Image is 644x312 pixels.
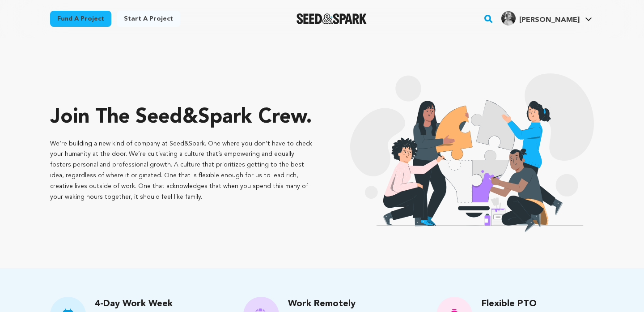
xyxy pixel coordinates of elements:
span: Nicole S.'s Profile [500,9,594,28]
a: Seed&Spark Homepage [297,13,367,24]
p: We’re building a new kind of company at Seed&Spark. One where you don’t have to check your humani... [50,139,313,203]
a: Fund a project [50,11,111,27]
p: Join the Seed&Spark crew. [50,103,313,132]
a: Nicole S.'s Profile [500,9,594,26]
a: Start a project [117,11,180,27]
img: 5a0282667a8d171d.jpg [501,11,516,26]
p: Work Remotely [288,297,401,311]
div: Nicole S.'s Profile [501,11,580,26]
span: [PERSON_NAME] [519,17,580,24]
img: event illustration [350,73,594,232]
p: 4-Day Work Week [95,297,208,311]
p: Flexible PTO [481,297,594,311]
img: Seed&Spark Logo Dark Mode [297,13,367,24]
